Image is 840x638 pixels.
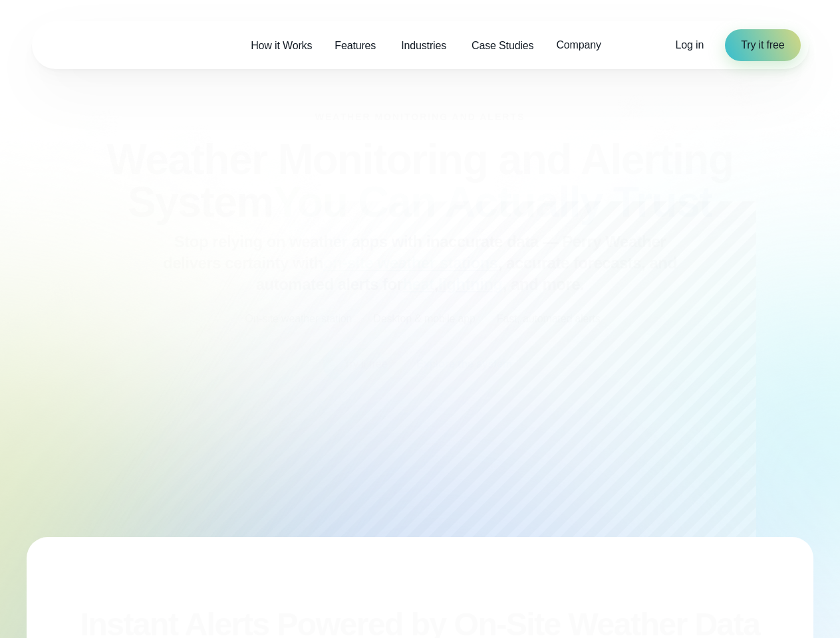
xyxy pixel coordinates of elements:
a: Log in [676,37,704,53]
a: Try it free [725,29,800,61]
a: Case Studies [460,32,545,59]
span: Case Studies [472,38,533,54]
span: Log in [676,39,704,51]
span: How it Works [251,38,312,54]
span: Industries [401,38,446,54]
span: Features [335,38,376,54]
span: Try it free [741,37,784,53]
span: Company [556,37,601,53]
a: How it Works [239,32,323,59]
